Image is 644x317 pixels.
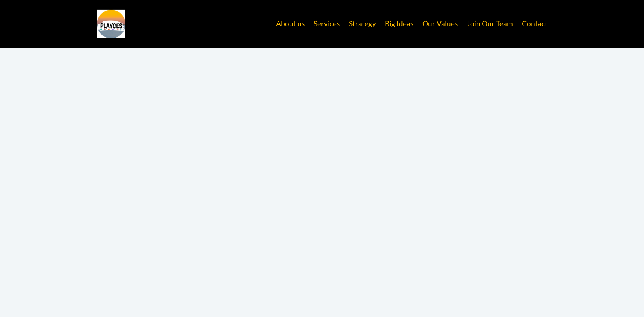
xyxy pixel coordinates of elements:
a: Strategy [349,17,376,31]
a: Contact [522,17,547,31]
a: Join Our Team [467,17,513,31]
a: About us [276,17,305,31]
a: Services [314,17,340,31]
a: Big Ideas [385,17,413,31]
img: Playces Creative | Make Your Brand Your Greatest Asset | Brand, Marketing &amp; Social Media Agen... [97,10,125,38]
a: Our Values [422,17,458,31]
